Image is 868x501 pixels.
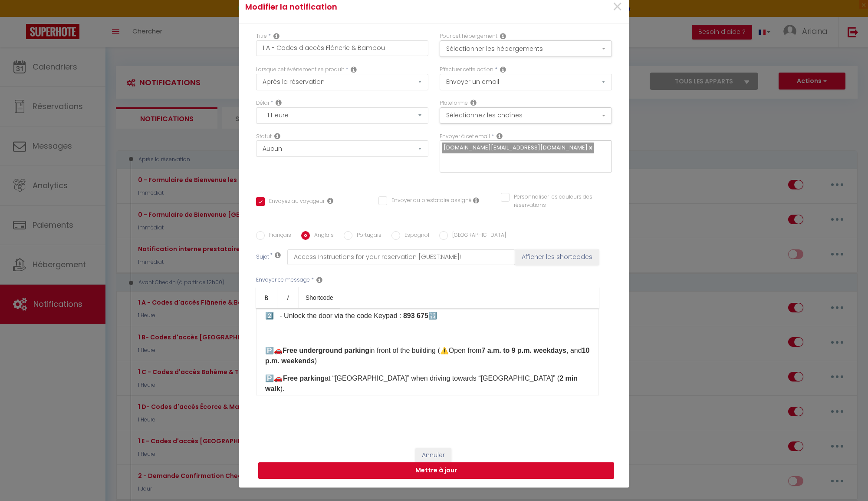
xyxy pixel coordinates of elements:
label: Délai [256,99,269,107]
label: Effectuer cette action [440,66,493,74]
label: Pour cet hébergement [440,32,497,40]
i: Event Occur [351,66,357,73]
a: Italic [277,287,299,308]
i: This Rental [500,33,506,40]
strong: Free parking [283,375,325,382]
label: Envoyer ce message [256,276,310,284]
i: Action Channel [470,99,477,106]
i: Action Time [276,99,282,106]
strong: 10 p.m. weekends [265,347,589,365]
button: Annuler [415,448,451,463]
i: Message [316,276,322,283]
i: Recipient [496,133,503,139]
p: at “[GEOGRAPHIC_DATA]” when driving towards “[GEOGRAPHIC_DATA]” ( ).​​ [265,373,590,394]
label: Titre [256,32,267,40]
label: Statut [256,133,272,141]
button: Mettre à jour [258,462,614,479]
i: Action Type [500,66,506,73]
button: Afficher les shortcodes [515,249,599,265]
i: Envoyer au voyageur [327,197,333,204]
a: Shortcode [299,287,340,308]
label: Lorsque cet événement se produit [256,66,344,74]
label: Espagnol [400,231,429,241]
label: Envoyer à cet email [440,133,490,141]
div: ​ [256,309,599,395]
p: 🅿️🚗 in front of the building (⚠️​Open from , and )​ [265,345,590,366]
b: ​​🅿️🚗 [265,375,283,382]
label: [GEOGRAPHIC_DATA] [448,231,506,241]
button: Ouvrir le widget de chat LiveChat [7,3,33,30]
p: 2️⃣ ​​- Unlock the door via the code Keypad : 🔢​ [265,311,590,321]
i: Envoyer au prestataire si il est assigné [473,197,479,204]
i: Title [273,33,279,40]
i: Booking status [274,133,280,139]
span: [DOMAIN_NAME][EMAIL_ADDRESS][DOMAIN_NAME] [444,143,588,152]
label: Portugais [352,231,381,241]
strong: Free underground parking [283,347,369,354]
label: Plateforme [440,99,468,107]
a: Bold [256,287,277,308]
label: Sujet [256,253,269,262]
b: 893 675 ​ ​​ [401,312,428,319]
button: Sélectionner les hébergements [440,40,612,57]
i: Subject [275,252,281,259]
label: Français [265,231,291,241]
strong: 7 a.m. to 9 p.m. weekdays [481,347,566,354]
h4: Modifier la notification [245,1,493,13]
button: Sélectionnez les chaînes [440,107,612,124]
strong: 2 min walk [265,375,578,392]
label: Anglais [310,231,334,241]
